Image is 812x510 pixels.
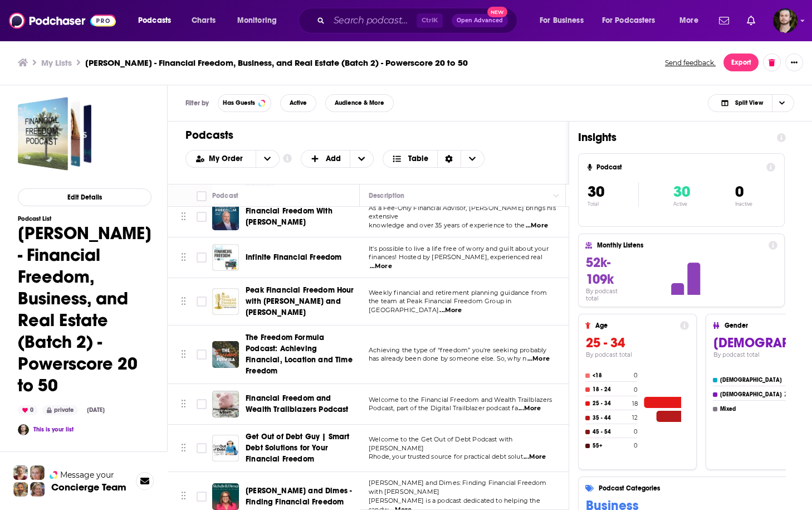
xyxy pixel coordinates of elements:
h4: Podcast Categories [598,484,803,492]
h4: 12 [632,414,637,421]
img: Infinite Financial Freedom [212,244,239,271]
span: ...More [370,262,392,271]
img: Peak Financial Freedom Hour with Jim and Dan [212,288,239,315]
button: open menu [186,155,256,163]
span: Podcast, part of the Digital Trailblazer podcast fa [369,404,518,412]
button: + Add [301,150,374,168]
button: Audience & More [325,94,394,112]
span: Toggle select row [197,349,207,360]
span: Get Out of Debt Guy | Smart Debt Solutions for Your Financial Freedom [246,432,350,464]
img: Get Out of Debt Guy | Smart Debt Solutions for Your Financial Freedom [212,435,239,462]
span: For Business [540,13,584,28]
h4: Monthly Listens [596,241,764,249]
span: Toggle select row [197,252,207,263]
img: Financial Freedom With Tim Decker [212,203,239,230]
h4: 55+ [592,443,631,449]
h4: Age [595,322,676,329]
span: Monitoring [237,13,277,28]
div: [DATE] [82,406,109,415]
span: the team at Peak Financial Freedom Group in [GEOGRAPHIC_DATA] [369,297,511,314]
img: Nickels and Dimes - Finding Financial Freedom [212,483,239,510]
span: ...More [518,404,541,413]
span: Financial Freedom and Wealth Trailblazers Podcast [246,394,349,414]
span: ...More [526,221,548,230]
h4: <18 [592,372,631,379]
button: open menu [130,12,185,30]
button: Move [180,249,187,266]
h4: 0 [633,428,637,435]
h3: Concierge Team [51,482,126,493]
img: Financial Freedom and Wealth Trailblazers Podcast [212,391,239,417]
h4: 18 - 24 [592,386,631,393]
span: Welcome to the Financial Freedom and Wealth Trailblazers [369,396,552,404]
div: Podcast [212,189,238,202]
img: Jules Profile [30,465,45,480]
span: Podcasts [138,13,171,28]
button: Move [180,347,187,363]
span: New [487,7,507,17]
span: Rhode, your trusted source for practical debt solut [369,453,523,460]
h4: 0 [633,386,637,394]
a: Show additional information [283,153,292,164]
span: Ctrl K [417,13,443,28]
button: Choose View [383,150,485,168]
button: open menu [229,12,291,30]
a: [PERSON_NAME] and Dimes - Finding Financial Freedom [246,485,356,508]
img: Podchaser - Follow, Share and Rate Podcasts [9,10,116,31]
span: 30 [673,182,689,201]
span: Toggle select row [197,212,207,222]
a: This is your list [33,426,74,433]
div: private [42,405,78,415]
img: User Profile [773,8,798,33]
a: Get Out of Debt Guy | Smart Debt Solutions for Your Financial Freedom [246,431,356,465]
a: spencercarpenter9144412 [18,424,29,435]
h1: Insights [578,130,768,144]
span: finances! Hosted by [PERSON_NAME], experienced real [369,253,542,261]
span: For Podcasters [602,13,656,28]
h4: By podcast total [585,351,689,358]
img: Barbara Profile [30,482,45,497]
h3: Filter by [185,99,209,107]
h4: Podcast [596,163,762,171]
span: Charts [192,13,216,28]
input: Search podcasts, credits, & more... [329,12,417,30]
span: Achieving the type of “freedom” you're seeking probably [369,346,546,354]
span: knowledge and over 35 years of experience to the [369,221,525,229]
span: More [679,13,698,28]
h4: 0 [633,372,637,379]
h4: By podcast total [585,288,631,302]
button: open menu [532,12,598,30]
span: Infinite Financial Freedom [246,252,341,262]
span: Active [290,100,307,106]
button: Column Actions [550,190,563,203]
span: 52k-109k [585,254,613,288]
h4: 18 [632,400,637,407]
span: Audience & More [335,100,384,106]
span: has already been done by someone else. So, why n [369,354,526,362]
h4: [DEMOGRAPHIC_DATA] [720,391,781,398]
h4: Mixed [720,406,785,412]
span: Toggle select row [197,297,207,307]
span: ...More [524,453,546,462]
span: Toggle select row [197,399,207,409]
h1: Podcasts [185,128,542,142]
h4: 22 [784,391,790,398]
a: Show notifications dropdown [715,11,733,30]
a: Infinite Financial Freedom [246,252,341,263]
span: Toggle select row [197,492,207,502]
span: As a Fee-Only Financial Advisor, [PERSON_NAME] brings his extensive [369,204,556,221]
h1: [PERSON_NAME] - Financial Freedom, Business, and Real Estate (Batch 2) - Powerscore 20 to 50 [18,222,151,396]
div: Sort Direction [437,150,461,167]
h3: Podcast List [18,215,151,222]
span: [PERSON_NAME] and Dimes: Finding Financial Freedom with [PERSON_NAME] [369,479,547,496]
span: Open Advanced [457,18,503,23]
span: Message your [60,469,114,480]
span: Whitney Hutten - Financial Freedom, Business, and Real Estate (Batch 2) - Powerscore 20 to 50 [18,97,91,171]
